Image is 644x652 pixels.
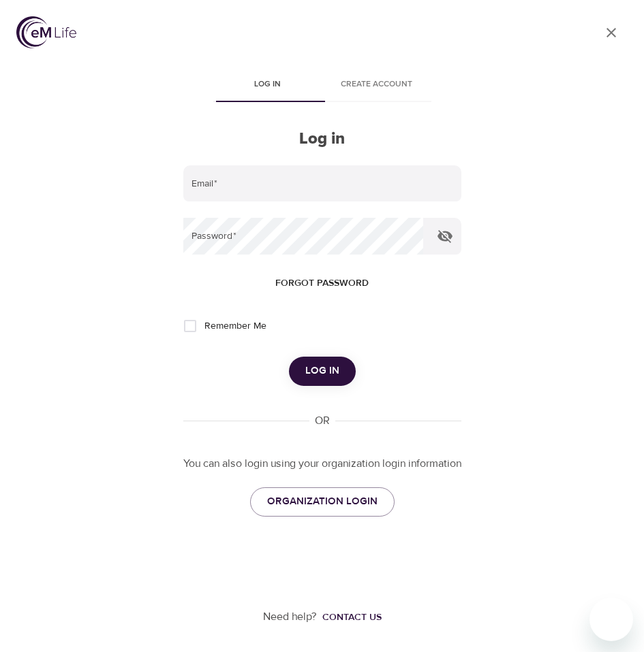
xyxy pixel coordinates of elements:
[331,78,423,92] span: Create account
[16,16,76,48] img: logo
[317,610,382,624] a: Contact us
[589,598,633,641] iframe: Button to launch messaging window
[183,456,461,472] p: You can also login using your organization login information
[183,69,461,102] div: disabled tabs example
[267,493,378,510] span: ORGANIZATION LOGIN
[221,78,314,92] span: Log in
[275,275,369,292] span: Forgot password
[263,609,317,625] p: Need help?
[250,487,395,516] a: ORGANIZATION LOGIN
[309,413,335,429] div: OR
[183,129,461,149] h2: Log in
[289,357,356,385] button: Log in
[204,319,266,333] span: Remember Me
[270,271,374,296] button: Forgot password
[322,610,382,624] div: Contact us
[305,362,339,380] span: Log in
[595,16,628,49] a: close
